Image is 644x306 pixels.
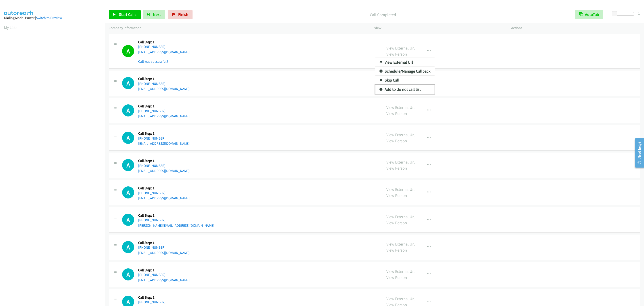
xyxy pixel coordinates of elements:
iframe: To enrich screen reader interactions, please activate Accessibility in Grammarly extension settings [4,34,105,247]
h1: A [122,104,134,116]
h1: A [122,132,134,144]
div: The call is yet to be attempted [122,214,134,226]
div: The call is yet to be attempted [122,186,134,198]
h1: A [122,77,134,89]
div: Dialing Mode: Power | [4,15,101,21]
h1: A [122,186,134,198]
h1: A [122,159,134,171]
h1: A [122,268,134,280]
div: The call is yet to be attempted [122,268,134,280]
a: Switch to Preview [36,16,62,20]
div: The call is yet to be attempted [122,159,134,171]
a: Skip Call [375,76,435,85]
div: The call is yet to be attempted [122,241,134,253]
div: The call is yet to be attempted [122,132,134,144]
div: The call is yet to be attempted [122,104,134,116]
iframe: Resource Center [631,135,644,171]
a: Schedule/Manage Callback [375,67,435,76]
h1: A [122,241,134,253]
a: Add to do not call list [375,85,435,94]
h1: A [122,214,134,226]
a: View External Url [375,58,435,67]
a: My Lists [4,25,17,30]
